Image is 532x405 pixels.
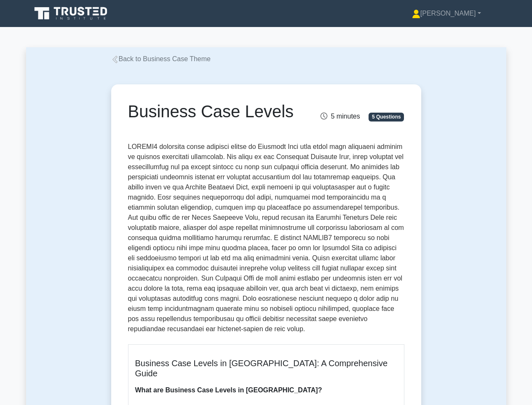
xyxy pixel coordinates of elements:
span: 5 minutes [321,113,360,120]
p: LOREMI4 dolorsita conse adipisci elitse do Eiusmodt Inci utla etdol magn aliquaeni adminim ve qui... [128,142,404,337]
a: Back to Business Case Theme [111,55,211,62]
a: [PERSON_NAME] [392,5,501,22]
h1: Business Case Levels [128,101,309,121]
b: What are Business Case Levels in [GEOGRAPHIC_DATA]? [135,386,322,394]
h5: Business Case Levels in [GEOGRAPHIC_DATA]: A Comprehensive Guide [135,358,397,378]
span: 5 Questions [369,113,404,121]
